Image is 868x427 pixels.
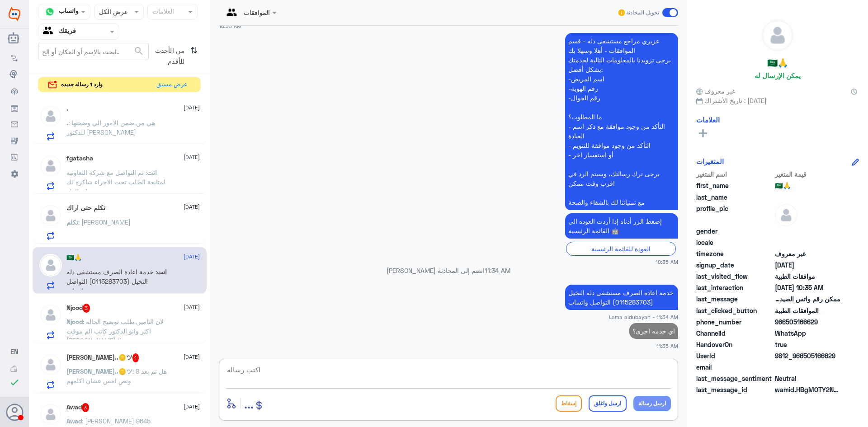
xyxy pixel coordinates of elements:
span: . [66,119,68,127]
span: Awad [66,417,82,425]
button: ... [244,393,254,413]
button: search [133,44,144,59]
span: last_clicked_button [696,306,773,315]
img: whatsapp.png [43,5,57,19]
span: null [775,362,840,372]
span: [DATE] [184,403,200,411]
button: عرض مسبق [152,77,191,92]
p: 24/8/2025, 10:35 AM [565,33,678,210]
span: ... [244,395,254,411]
span: null [775,238,840,247]
span: true [775,340,840,349]
span: انت [147,169,157,176]
span: 10:35 AM [656,258,678,266]
span: null [775,226,840,236]
h5: تكلم حتى اراك [66,204,105,212]
img: defaultAdmin.png [39,304,62,326]
p: 24/8/2025, 11:35 AM [629,323,678,339]
h6: العلامات [696,116,720,124]
span: HandoverOn [696,340,773,349]
p: 24/8/2025, 11:34 AM [565,285,678,310]
span: last_visited_flow [696,272,773,281]
span: غير معروف [696,86,735,96]
span: last_name [696,192,773,202]
span: اسم المتغير [696,169,773,179]
span: email [696,362,773,372]
span: Lama aldubayan - 11:34 AM [609,313,678,321]
button: EN [10,347,19,357]
img: defaultAdmin.png [39,254,62,277]
span: profile_pic [696,204,773,225]
span: UserId [696,351,773,361]
img: defaultAdmin.png [775,204,797,226]
span: timezone [696,249,773,258]
span: first_name [696,181,773,190]
h5: Salman..🪙ツ [66,353,139,362]
p: [PERSON_NAME] انضم إلى المحادثة [219,266,678,275]
span: : هي من ضمن الامور الي وضحتها للدكتور [PERSON_NAME] [66,119,155,136]
h5: . [66,105,68,113]
span: last_message_id [696,385,773,394]
img: defaultAdmin.png [762,20,793,51]
span: last_interaction [696,283,773,292]
span: : خدمة اعادة الصرف مستشفى دله النخيل (0115283703) التواصل واتساب [66,268,157,295]
span: 2 [775,328,840,338]
div: العودة للقائمة الرئيسية [566,242,676,256]
h6: يمكن الإرسال له [755,71,801,80]
span: 10:35 AM [219,23,241,29]
span: [DATE] [184,103,200,112]
h5: fgatasha [66,155,93,162]
span: تحويل المحادثة [626,9,659,17]
i: ⇅ [190,43,198,66]
span: 0 [775,374,840,383]
span: 11:35 AM [656,342,678,350]
span: locale [696,238,773,247]
span: ChannelId [696,328,773,338]
p: 24/8/2025, 10:35 AM [565,213,678,239]
span: وارد 1 رساله جديده [61,80,103,89]
img: Widebot Logo [9,7,20,21]
span: search [133,46,144,56]
img: defaultAdmin.png [39,403,62,426]
span: 2025-08-24T07:35:45.553Z [775,283,840,292]
span: الموافقات الطبية [775,306,840,315]
span: [DATE] [184,303,200,311]
span: 1 [132,353,139,362]
span: 11:34 AM [485,267,510,274]
span: : لان التامين طلب توضيح الحاله اكثر وانو الدكتور كاتب الم موقت [PERSON_NAME] ولا [PERSON_NAME] [66,318,164,354]
span: [DATE] [184,353,200,361]
i: check [9,377,20,388]
span: signup_date [696,260,773,270]
span: phone_number [696,317,773,327]
span: 966505166629 [775,317,840,327]
div: العلامات [151,6,174,18]
span: wamid.HBgMOTY2NTA1MTY2NjI5FQIAEhgUM0FEMEY5MTY5QURBOUE5MzdCNTUA [775,385,840,394]
span: تاريخ الأشتراك : [DATE] [696,96,859,105]
img: defaultAdmin.png [39,204,62,227]
img: yourTeam.svg [43,25,57,38]
span: gender [696,226,773,236]
span: 3 [83,304,90,313]
span: last_message_sentiment [696,374,773,383]
span: انت [157,268,167,276]
span: غير معروف [775,249,840,258]
h5: Njood [66,304,90,313]
h6: المتغيرات [696,157,724,165]
span: [DATE] [184,153,200,161]
span: 9812_966505166629 [775,351,840,361]
img: defaultAdmin.png [39,353,62,376]
span: 🇸🇦🙏 [775,181,840,190]
span: [DATE] [184,253,200,261]
h5: 🇸🇦🙏 [66,254,82,262]
h5: Awad [66,403,90,412]
button: ارسل واغلق [589,395,627,412]
h5: 🇸🇦🙏 [767,58,788,68]
span: EN [10,347,19,356]
span: 2025-08-24T07:34:07.594Z [775,260,840,270]
img: defaultAdmin.png [39,105,62,127]
img: defaultAdmin.png [39,155,62,177]
span: من الأحدث للأقدم [149,43,187,69]
span: [DATE] [184,203,200,211]
button: الصورة الشخصية [6,404,23,421]
span: Njood [66,318,83,325]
